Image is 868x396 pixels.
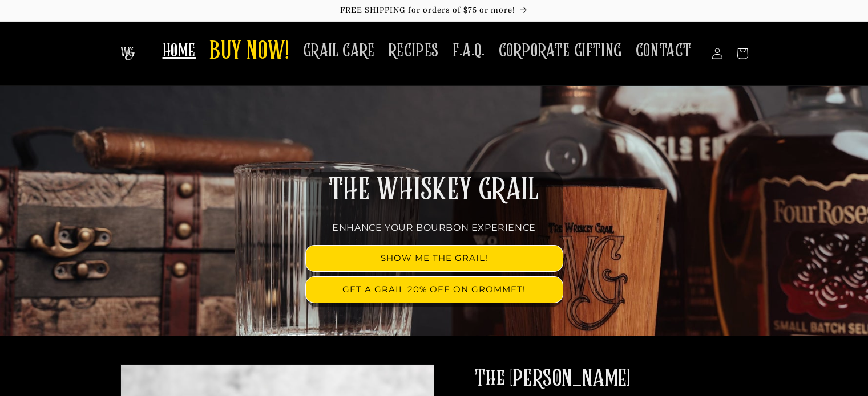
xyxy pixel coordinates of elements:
[209,36,289,68] span: BUY NOW!
[332,222,536,233] span: ENHANCE YOUR BOURBON EXPERIENCE
[306,277,563,303] a: GET A GRAIL 20% OFF ON GROMMET!
[120,47,135,60] img: The Whiskey Grail
[446,33,492,69] a: F.A.Q.
[163,40,196,62] span: HOME
[329,175,539,205] span: THE WHISKEY GRAIL
[296,33,382,69] a: GRAIL CARE
[499,40,622,62] span: CORPORATE GIFTING
[203,30,296,75] a: BUY NOW!
[389,40,439,62] span: RECIPES
[453,40,485,62] span: F.A.Q.
[636,40,692,62] span: CONTACT
[382,33,446,69] a: RECIPES
[11,6,857,15] p: FREE SHIPPING for orders of $75 or more!
[492,33,629,69] a: CORPORATE GIFTING
[629,33,699,69] a: CONTACT
[303,40,375,62] span: GRAIL CARE
[474,364,708,394] h2: The [PERSON_NAME]
[306,246,563,271] a: SHOW ME THE GRAIL!
[156,33,203,69] a: HOME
